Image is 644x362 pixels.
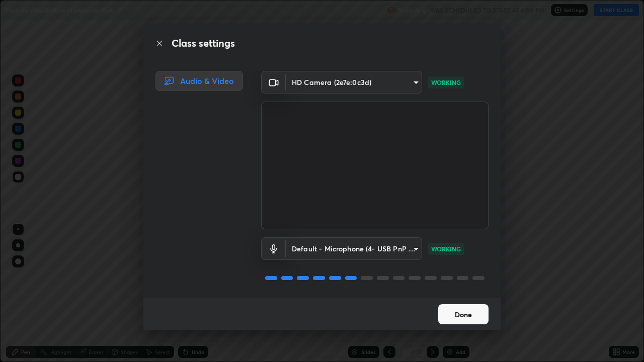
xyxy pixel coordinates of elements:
div: HD Camera (2e7e:0c3d) [286,71,422,94]
p: WORKING [431,244,461,253]
button: Done [438,304,489,324]
h2: Class settings [172,36,235,51]
div: HD Camera (2e7e:0c3d) [286,237,422,260]
div: Audio & Video [155,71,243,91]
p: WORKING [431,78,461,87]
